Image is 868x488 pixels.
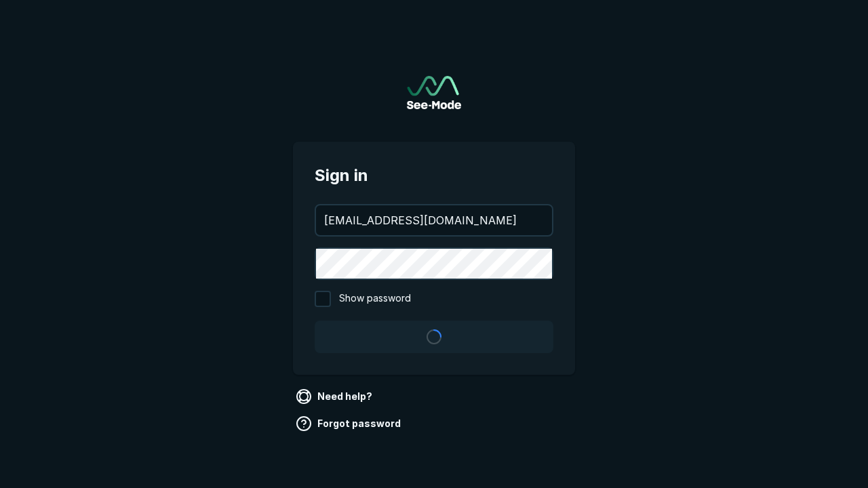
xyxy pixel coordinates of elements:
a: Forgot password [293,413,406,434]
input: your@email.com [316,205,552,235]
a: Need help? [293,386,378,407]
span: Show password [339,291,411,307]
img: See-Mode Logo [407,76,461,109]
a: Go to sign in [407,76,461,109]
span: Sign in [315,163,553,188]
